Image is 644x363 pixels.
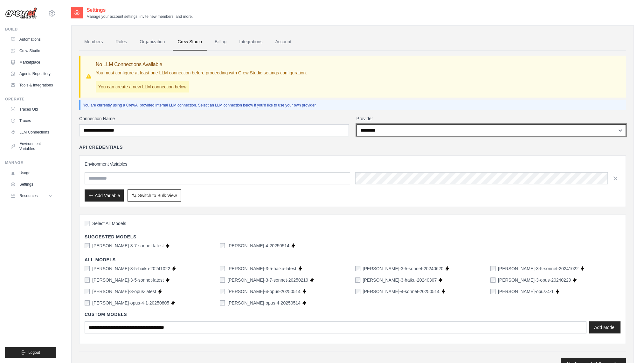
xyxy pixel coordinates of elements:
[220,243,225,248] input: claude-sonnet-4-20250514
[210,33,232,51] a: Billing
[5,27,56,32] div: Build
[357,115,626,122] label: Provider
[92,300,169,306] label: claude-opus-4-1-20250805
[96,81,189,92] p: You can create a new LLM connection below
[85,300,90,305] input: claude-opus-4-1-20250805
[5,97,56,102] div: Operate
[79,115,349,122] label: Connection Name
[92,277,164,283] label: claude-3-5-sonnet-latest
[8,168,56,178] a: Usage
[8,80,56,90] a: Tools & Integrations
[355,266,360,271] input: claude-3-5-sonnet-20240620
[87,6,193,14] h2: Settings
[220,300,225,305] input: claude-opus-4-20250514
[270,33,296,51] a: Account
[85,234,620,240] h4: Suggested Models
[96,61,307,68] h3: No LLM Connections Available
[128,189,181,202] button: Switch to Bulk View
[363,265,444,272] label: claude-3-5-sonnet-20240620
[85,189,124,202] button: Add Variable
[92,265,170,272] label: claude-3-5-haiku-20241022
[8,57,56,67] a: Marketplace
[87,14,193,19] p: Manage your account settings, invite new members, and more.
[135,33,170,51] a: Organization
[234,33,267,51] a: Integrations
[8,127,56,137] a: LLM Connections
[8,191,56,201] button: Resources
[363,288,440,295] label: claude-4-sonnet-20250514
[28,350,40,355] span: Logout
[220,266,225,271] input: claude-3-5-haiku-latest
[85,257,620,263] h4: All Models
[8,69,56,79] a: Agents Repository
[96,70,307,76] p: You must configure at least one LLM connection before proceeding with Crew Studio settings config...
[612,332,644,363] iframe: Chat Widget
[8,104,56,114] a: Traces Old
[79,33,108,51] a: Members
[498,265,579,272] label: claude-3-5-sonnet-20241022
[110,33,132,51] a: Roles
[85,311,620,318] h4: Custom Models
[220,289,225,294] input: claude-4-opus-20250514
[589,321,620,333] button: Add Model
[79,144,123,150] h4: API Credentials
[5,347,56,358] button: Logout
[85,266,90,271] input: claude-3-5-haiku-20241022
[138,192,177,199] span: Switch to Bulk View
[8,46,56,56] a: Crew Studio
[19,193,38,198] span: Resources
[5,160,56,165] div: Manage
[8,139,56,154] a: Environment Variables
[612,332,644,363] div: 채팅 위젯
[92,288,156,295] label: claude-3-opus-latest
[490,277,495,283] input: claude-3-opus-20240229
[8,34,56,45] a: Automations
[85,277,90,283] input: claude-3-5-sonnet-latest
[498,277,571,283] label: claude-3-opus-20240229
[173,33,207,51] a: Crew Studio
[490,266,495,271] input: claude-3-5-sonnet-20241022
[355,289,360,294] input: claude-4-sonnet-20250514
[227,300,301,306] label: claude-opus-4-20250514
[85,161,620,167] h3: Environment Variables
[8,179,56,189] a: Settings
[490,289,495,294] input: claude-opus-4-1
[5,7,37,19] img: Logo
[85,221,90,226] input: Select All Models
[92,220,126,227] span: Select All Models
[85,243,90,248] input: claude-3-7-sonnet-latest
[498,288,554,295] label: claude-opus-4-1
[92,243,164,249] label: claude-3-7-sonnet-latest
[227,265,296,272] label: claude-3-5-haiku-latest
[85,289,90,294] input: claude-3-opus-latest
[227,288,301,295] label: claude-4-opus-20250514
[83,103,623,108] p: You are currently using a CrewAI provided internal LLM connection. Select an LLM connection below...
[363,277,437,283] label: claude-3-haiku-20240307
[227,277,308,283] label: claude-3-7-sonnet-20250219
[8,116,56,126] a: Traces
[227,243,289,249] label: claude-sonnet-4-20250514
[220,277,225,283] input: claude-3-7-sonnet-20250219
[355,277,360,283] input: claude-3-haiku-20240307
